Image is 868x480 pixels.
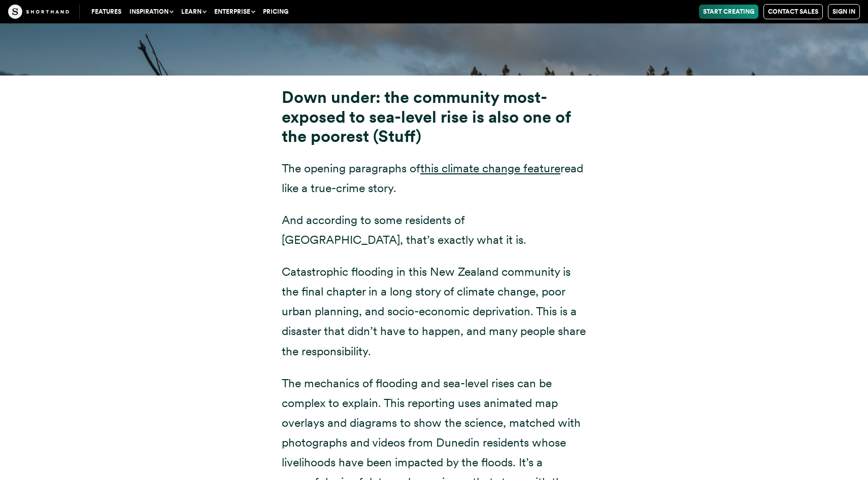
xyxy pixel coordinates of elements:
a: Pricing [259,5,292,19]
p: The opening paragraphs of read like a true-crime story. [282,159,586,198]
p: Catastrophic flooding in this New Zealand community is the final chapter in a long story of clima... [282,262,586,361]
a: Sign in [828,4,860,19]
button: Inspiration [125,5,177,19]
a: Start Creating [699,5,758,19]
button: Enterprise [210,5,259,19]
a: Contact Sales [763,4,823,19]
strong: Down under: the community most-exposed to sea-level rise is also one of the poorest (Stuff) [282,87,571,146]
p: And according to some residents of [GEOGRAPHIC_DATA], that’s exactly what it is. [282,210,586,250]
button: Learn [177,5,210,19]
a: this climate change feature [420,161,560,175]
img: The Craft [8,5,69,19]
a: Features [87,5,125,19]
